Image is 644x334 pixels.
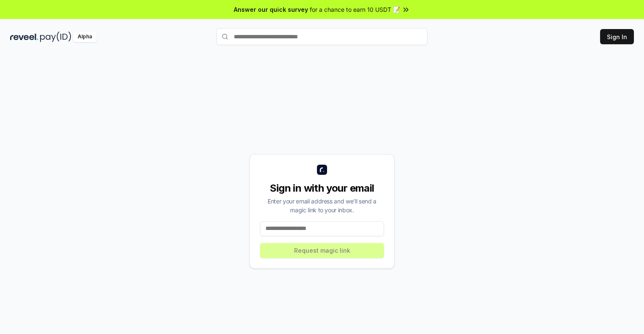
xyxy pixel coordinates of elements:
[600,29,634,44] button: Sign In
[310,5,400,14] span: for a chance to earn 10 USDT 📝
[40,32,71,42] img: pay_id
[73,32,97,42] div: Alpha
[260,182,384,195] div: Sign in with your email
[234,5,308,14] span: Answer our quick survey
[10,32,38,42] img: reveel_dark
[260,197,384,214] div: Enter your email address and we’ll send a magic link to your inbox.
[317,165,327,175] img: logo_small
